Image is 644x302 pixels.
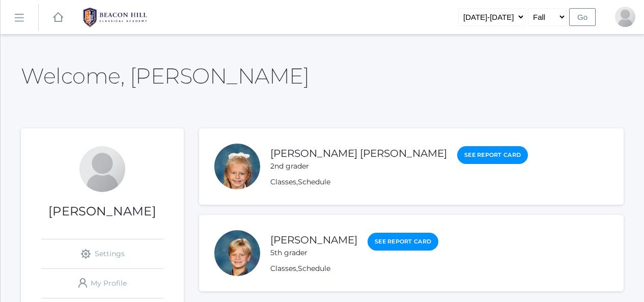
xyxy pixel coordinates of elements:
[298,264,330,273] a: Schedule
[457,146,528,164] a: See Report Card
[77,5,153,30] img: BHCALogos-05-308ed15e86a5a0abce9b8dd61676a3503ac9727e845dece92d48e8588c001991.png
[79,146,125,192] div: Shannon Sergey
[270,177,296,186] a: Classes
[214,144,260,189] div: Eliana Sergey
[270,147,447,159] a: [PERSON_NAME] [PERSON_NAME]
[368,233,438,251] a: See Report Card
[21,64,309,88] h2: Welcome, [PERSON_NAME]
[270,248,357,258] div: 5th grader
[214,230,260,276] div: Levi Sergey
[270,264,296,273] a: Classes
[569,8,596,26] input: Go
[270,234,357,246] a: [PERSON_NAME]
[270,177,528,187] div: ,
[41,269,163,298] a: My Profile
[41,239,163,268] a: Settings
[21,205,184,218] h1: [PERSON_NAME]
[270,263,438,274] div: ,
[615,7,635,27] div: Shannon Sergey
[298,177,330,186] a: Schedule
[270,161,447,172] div: 2nd grader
